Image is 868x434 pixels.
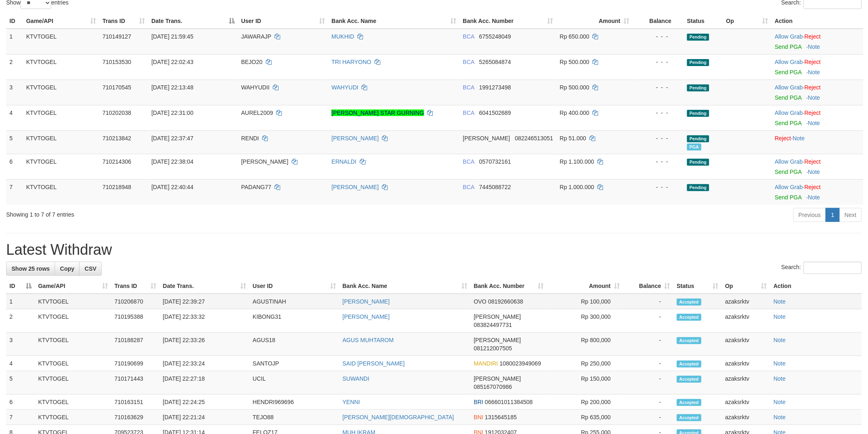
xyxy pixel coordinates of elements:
td: - [623,371,674,395]
th: Amount: activate to sort column ascending [557,14,633,29]
span: JAWARAJP [241,33,271,40]
td: azaksrktv [722,395,770,410]
a: Note [774,313,786,320]
span: · [775,110,804,116]
td: 1 [6,294,35,309]
a: Reject [804,59,821,65]
th: Op: activate to sort column ascending [723,14,772,29]
h1: Latest Withdraw [6,242,862,258]
td: AGUS18 [249,333,339,356]
td: KTVTOGEL [35,395,111,410]
th: Bank Acc. Name: activate to sort column ascending [339,279,471,294]
th: Date Trans.: activate to sort column descending [148,14,238,29]
a: MUKHID [331,33,354,40]
td: 4 [6,356,35,371]
td: 5 [6,130,23,154]
span: Copy [60,265,74,272]
td: KTVTOGEL [23,105,99,130]
span: [DATE] 22:31:00 [151,110,193,116]
a: Send PGA [775,194,802,201]
td: Rp 200,000 [547,395,623,410]
span: Marked by azaksrktv [687,144,701,151]
span: 710218948 [103,184,131,190]
td: 3 [6,333,35,356]
td: - [623,309,674,333]
span: 710149127 [103,33,131,40]
div: - - - [636,109,681,117]
span: Rp 400.000 [560,110,589,116]
th: Bank Acc. Number: activate to sort column ascending [471,279,547,294]
a: SAID [PERSON_NAME] [343,360,405,367]
td: 2 [6,309,35,333]
a: Note [808,169,820,175]
td: SANTOJP [249,356,339,371]
span: · [775,184,804,190]
span: Accepted [677,314,701,321]
td: · [772,130,863,154]
span: Accepted [677,414,701,421]
td: 710188287 [111,333,160,356]
a: Send PGA [775,120,802,126]
span: Pending [687,34,709,41]
a: Next [839,208,862,222]
th: Op: activate to sort column ascending [722,279,770,294]
span: [PERSON_NAME] [474,313,521,320]
span: BNI [474,414,483,420]
span: 710213842 [103,135,131,142]
span: Pending [687,135,709,142]
a: AGUS MUHTAROM [343,337,394,343]
span: Copy 085167070986 to clipboard [474,384,512,390]
td: 710206870 [111,294,160,309]
td: 2 [6,54,23,80]
a: Allow Grab [775,59,803,65]
span: BCA [463,59,474,65]
td: [DATE] 22:27:18 [160,371,249,395]
span: · [775,84,804,91]
th: User ID: activate to sort column ascending [238,14,328,29]
a: Copy [55,262,80,276]
span: Pending [687,110,709,117]
a: Note [808,120,820,126]
span: [PERSON_NAME] [474,375,521,382]
a: [PERSON_NAME] [331,135,379,142]
span: BRI [474,399,483,405]
td: Rp 250,000 [547,356,623,371]
th: Trans ID: activate to sort column ascending [111,279,160,294]
span: · [775,158,804,165]
div: - - - [636,158,681,166]
span: AUREL2009 [241,110,273,116]
th: ID: activate to sort column descending [6,279,35,294]
td: Rp 800,000 [547,333,623,356]
td: · [772,29,863,55]
th: Trans ID: activate to sort column ascending [99,14,148,29]
a: Reject [775,135,791,142]
span: [DATE] 22:02:43 [151,59,193,65]
td: 4 [6,105,23,130]
span: BCA [463,84,474,91]
td: [DATE] 22:39:27 [160,294,249,309]
td: 1 [6,29,23,55]
span: Copy 1315645185 to clipboard [485,414,517,420]
a: TRI HARYONO [331,59,371,65]
div: - - - [636,32,681,41]
a: Previous [793,208,826,222]
td: KTVTOGEL [35,333,111,356]
th: Balance [633,14,684,29]
td: KTVTOGEL [35,309,111,333]
span: Show 25 rows [11,265,50,272]
a: CSV [79,262,102,276]
a: Allow Grab [775,158,803,165]
span: WAHYUDII [241,84,270,91]
td: AGUSTINAH [249,294,339,309]
a: Note [793,135,805,142]
a: Show 25 rows [6,262,55,276]
span: · [775,59,804,65]
td: KTVTOGEL [35,356,111,371]
a: Note [774,337,786,343]
td: azaksrktv [722,356,770,371]
td: · [772,179,863,205]
span: Copy 082246513051 to clipboard [515,135,553,142]
span: 710214306 [103,158,131,165]
span: Copy 08192660638 to clipboard [488,298,523,305]
span: Copy 1991273498 to clipboard [479,84,511,91]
